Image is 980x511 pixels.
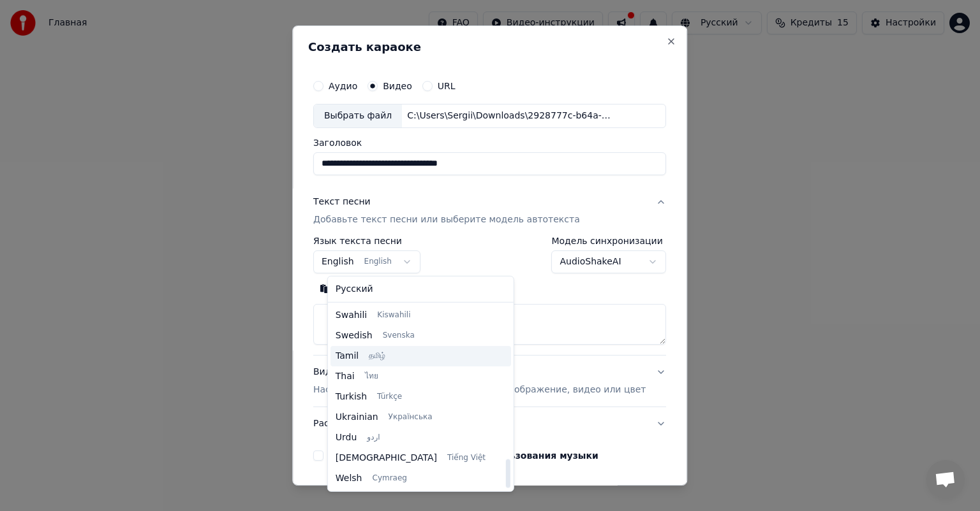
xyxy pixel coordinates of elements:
span: Swedish [336,329,373,342]
span: Tiếng Việt [447,453,486,463]
span: [DEMOGRAPHIC_DATA] [336,452,437,464]
span: Tamil [336,350,359,363]
span: Українська [389,412,433,422]
span: Turkish [336,391,367,403]
span: Türkçe [377,392,402,402]
span: Swahili [336,309,367,322]
span: Urdu [336,431,357,444]
span: ไทย [365,371,378,382]
span: Welsh [336,472,362,485]
span: Svenska [383,331,415,341]
span: Ukrainian [336,411,378,424]
span: اردو [367,433,380,443]
span: Kiswahili [377,310,410,320]
span: தமிழ் [369,351,385,361]
span: Русский [336,283,373,296]
span: Cymraeg [373,473,407,484]
span: Thai [336,370,355,383]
